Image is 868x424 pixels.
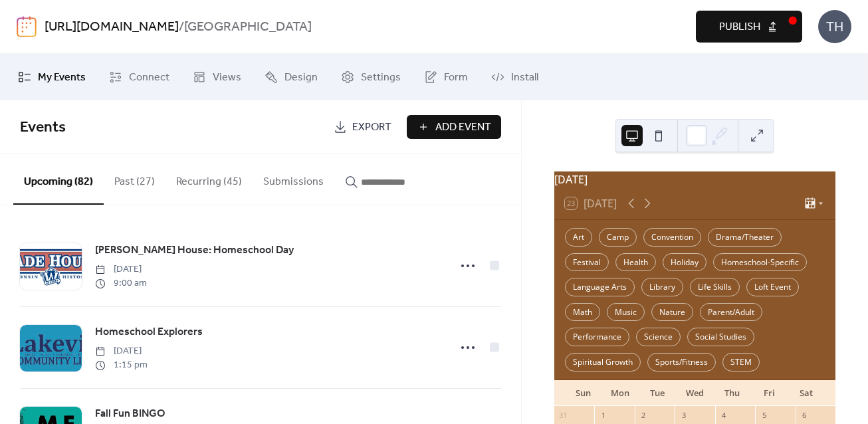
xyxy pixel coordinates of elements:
[759,410,769,420] div: 5
[481,59,548,95] a: Install
[651,303,693,322] div: Nature
[750,380,788,407] div: Fri
[607,303,645,322] div: Music
[565,253,609,272] div: Festival
[8,59,96,95] a: My Events
[565,303,600,322] div: Math
[284,70,318,86] span: Design
[183,59,251,95] a: Views
[696,11,802,43] button: Publish
[788,380,825,407] div: Sat
[690,278,740,296] div: Life Skills
[95,324,203,340] span: Homeschool Explorers
[598,410,608,420] div: 1
[95,406,165,422] span: Fall Fun BINGO
[17,16,37,37] img: logo
[599,228,637,247] div: Camp
[663,253,706,272] div: Holiday
[13,154,104,205] button: Upcoming (82)
[95,243,294,259] span: [PERSON_NAME] House: Homeschool Day
[255,59,328,95] a: Design
[636,328,681,346] div: Science
[213,70,241,86] span: Views
[324,115,401,139] a: Export
[95,324,203,341] a: Homeschool Explorers
[95,358,148,372] span: 1:15 pm
[352,120,391,136] span: Export
[746,278,799,296] div: Loft Event
[719,19,760,35] span: Publish
[565,228,592,247] div: Art
[20,113,66,142] span: Events
[558,410,568,420] div: 31
[639,410,649,420] div: 2
[641,278,683,296] div: Library
[444,70,468,86] span: Form
[253,154,334,203] button: Submissions
[435,120,491,136] span: Add Event
[722,353,760,371] div: STEM
[511,70,538,86] span: Install
[643,228,701,247] div: Convention
[95,405,165,423] a: Fall Fun BINGO
[184,15,312,40] b: [GEOGRAPHIC_DATA]
[679,410,689,420] div: 3
[95,242,294,259] a: [PERSON_NAME] House: Homeschool Day
[38,70,86,86] span: My Events
[708,228,782,247] div: Drama/Theater
[95,263,147,276] span: [DATE]
[104,154,165,203] button: Past (27)
[713,380,750,407] div: Thu
[179,15,184,40] b: /
[414,59,478,95] a: Form
[647,353,716,371] div: Sports/Fitness
[165,154,253,203] button: Recurring (45)
[818,10,851,43] div: TH
[331,59,411,95] a: Settings
[129,70,169,86] span: Connect
[99,59,179,95] a: Connect
[95,276,147,290] span: 9:00 am
[407,115,501,139] button: Add Event
[719,410,729,420] div: 4
[554,171,835,187] div: [DATE]
[713,253,807,272] div: Homeschool-Specific
[565,353,641,371] div: Spiritual Growth
[565,328,629,346] div: Performance
[565,278,635,296] div: Language Arts
[565,380,602,407] div: Sun
[639,380,676,407] div: Tue
[95,344,148,358] span: [DATE]
[602,380,639,407] div: Mon
[45,15,179,40] a: [URL][DOMAIN_NAME]
[615,253,656,272] div: Health
[700,303,762,322] div: Parent/Adult
[800,410,810,420] div: 6
[687,328,754,346] div: Social Studies
[361,70,401,86] span: Settings
[676,380,713,407] div: Wed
